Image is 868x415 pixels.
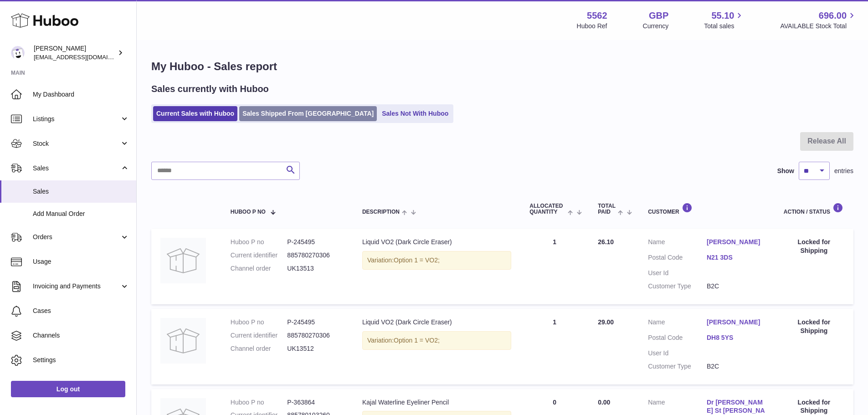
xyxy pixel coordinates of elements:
span: 29.00 [598,318,614,326]
span: Invoicing and Payments [33,282,120,291]
div: Action / Status [784,203,844,215]
div: Liquid VO2 (Dark Circle Eraser) [362,318,511,327]
img: no-photo.jpg [160,318,206,364]
dd: P-245495 [287,238,344,246]
span: Total sales [704,22,745,31]
span: Stock [33,139,120,148]
a: N21 3DS [707,253,765,262]
dd: P-363864 [287,398,344,407]
dt: User Id [648,269,707,277]
dt: Customer Type [648,282,707,291]
span: Option 1 = VO2; [394,337,440,344]
span: Total paid [598,203,616,215]
dd: UK13512 [287,344,344,353]
span: Orders [33,233,120,241]
dt: Huboo P no [231,398,288,407]
a: [PERSON_NAME] [707,238,765,246]
span: Usage [33,257,129,266]
strong: GBP [649,10,668,22]
dt: Current identifier [231,331,288,340]
span: ALLOCATED Quantity [529,203,565,215]
div: Customer [648,203,765,215]
td: 1 [520,309,589,384]
a: 55.10 Total sales [704,10,745,31]
div: Kajal Waterline Eyeliner Pencil [362,398,511,407]
a: [PERSON_NAME] [707,318,765,327]
span: Option 1 = VO2; [394,256,440,264]
td: 1 [520,229,589,304]
img: no-photo.jpg [160,238,206,283]
span: 55.10 [711,10,734,22]
dt: Postal Code [648,333,707,344]
dt: Postal Code [648,253,707,264]
div: Variation: [362,251,511,270]
dt: Huboo P no [231,318,288,327]
a: Sales Shipped From [GEOGRAPHIC_DATA] [239,106,377,121]
img: internalAdmin-5562@internal.huboo.com [11,46,25,60]
dd: B2C [707,282,765,291]
span: Sales [33,164,120,173]
a: 696.00 AVAILABLE Stock Total [780,10,857,31]
span: 26.10 [598,238,614,246]
div: [PERSON_NAME] [34,44,116,61]
a: Log out [11,381,125,397]
h1: My Huboo - Sales report [151,59,853,74]
dd: 885780270306 [287,251,344,260]
div: Locked for Shipping [784,238,844,255]
a: Sales Not With Huboo [379,106,452,121]
span: 0.00 [598,399,610,406]
div: Variation: [362,331,511,350]
span: Sales [33,187,129,196]
span: Cases [33,307,129,315]
dt: Huboo P no [231,238,288,246]
span: 696.00 [819,10,847,22]
dd: 885780270306 [287,331,344,340]
dt: Channel order [231,264,288,273]
span: Settings [33,356,129,364]
dt: Name [648,318,707,329]
label: Show [777,167,794,175]
span: Description [362,209,400,215]
strong: 5562 [587,10,607,22]
a: DH8 5YS [707,333,765,342]
dd: B2C [707,362,765,371]
div: Huboo Ref [577,22,607,31]
dt: Customer Type [648,362,707,371]
dt: User Id [648,349,707,358]
dd: P-245495 [287,318,344,327]
dd: UK13513 [287,264,344,273]
div: Liquid VO2 (Dark Circle Eraser) [362,238,511,246]
div: Currency [643,22,669,31]
a: Current Sales with Huboo [153,106,237,121]
span: Add Manual Order [33,210,129,218]
span: AVAILABLE Stock Total [780,22,857,31]
span: Channels [33,331,129,340]
span: My Dashboard [33,90,129,99]
span: Huboo P no [231,209,266,215]
dt: Current identifier [231,251,288,260]
dt: Channel order [231,344,288,353]
span: [EMAIL_ADDRESS][DOMAIN_NAME] [34,53,134,61]
span: entries [834,167,853,175]
span: Listings [33,115,120,123]
h2: Sales currently with Huboo [151,83,269,95]
div: Locked for Shipping [784,318,844,335]
dt: Name [648,238,707,249]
